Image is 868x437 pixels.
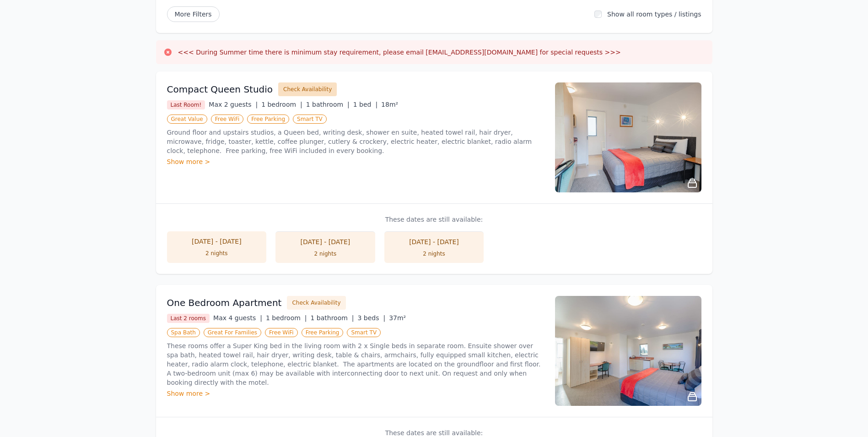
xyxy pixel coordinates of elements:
label: Show all room types / listings [607,11,701,18]
h3: <<< During Summer time there is minimum stay requirement, please email [EMAIL_ADDRESS][DOMAIN_NAM... [178,48,621,57]
span: Free Parking [247,115,289,124]
p: These rooms offer a Super King bed in the living room with 2 x Single beds in separate room. Ensu... [167,341,544,387]
span: Smart TV [347,328,381,337]
span: 1 bedroom | [261,101,302,108]
span: 1 bed | [353,101,377,108]
div: Show more > [167,389,544,398]
span: 1 bathroom | [306,101,350,108]
span: 18m² [381,101,398,108]
p: These dates are still available: [167,215,701,224]
span: Max 2 guests | [209,101,258,108]
div: Show more > [167,157,544,166]
span: 1 bedroom | [266,314,307,322]
h3: One Bedroom Apartment [167,296,282,309]
span: Last 2 rooms [167,314,210,323]
span: Free Parking [302,328,344,337]
div: 2 nights [176,250,258,257]
span: Last Room! [167,100,205,109]
span: 37m² [389,314,406,322]
span: Great For Families [204,328,261,337]
div: [DATE] - [DATE] [176,237,258,246]
span: More Filters [167,6,220,22]
div: [DATE] - [DATE] [285,237,366,246]
span: Max 4 guests | [213,314,262,322]
div: [DATE] - [DATE] [394,237,475,246]
span: Spa Bath [167,328,200,337]
p: Ground floor and upstairs studios, a Queen bed, writing desk, shower en suite, heated towel rail,... [167,128,544,155]
span: Free WiFi [265,328,298,337]
span: Smart TV [293,115,327,124]
span: 1 bathroom | [310,314,354,322]
button: Check Availability [278,82,337,96]
span: Great Value [167,115,207,124]
h3: Compact Queen Studio [167,83,273,96]
span: Free WiFi [211,115,244,124]
span: 3 beds | [358,314,386,322]
div: 2 nights [394,250,475,257]
button: Check Availability [287,296,345,310]
div: 2 nights [285,250,366,257]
